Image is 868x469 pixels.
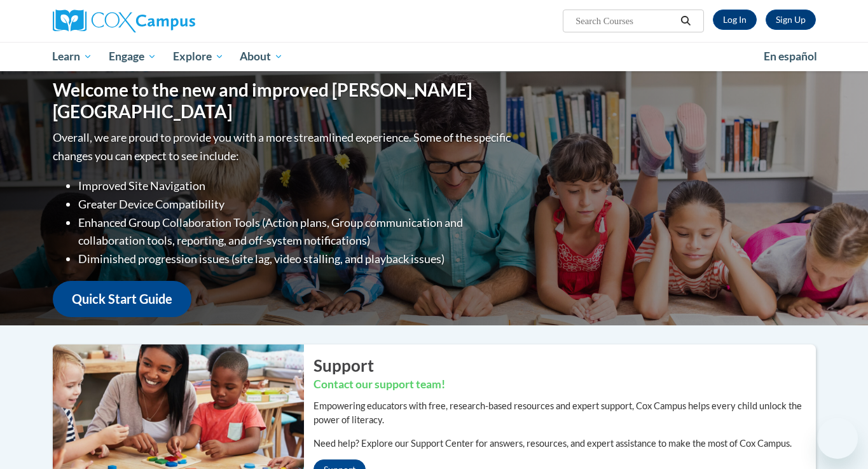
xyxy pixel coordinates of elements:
h1: Welcome to the new and improved [PERSON_NAME][GEOGRAPHIC_DATA] [53,79,514,122]
p: Need help? Explore our Support Center for answers, resources, and expert assistance to make the m... [313,437,816,451]
span: Engage [109,49,156,64]
img: Cox Campus [53,10,195,32]
h3: Contact our support team! [313,377,816,393]
a: Log In [713,10,757,30]
li: Improved Site Navigation [78,177,514,195]
a: Engage [100,42,165,71]
li: Diminished progression issues (site lag, video stalling, and playback issues) [78,250,514,268]
li: Enhanced Group Collaboration Tools (Action plans, Group communication and collaboration tools, re... [78,214,514,250]
a: Register [766,10,816,30]
a: En español [755,43,825,70]
span: Learn [52,49,92,64]
a: Quick Start Guide [53,281,191,317]
input: Search Courses [574,13,676,29]
a: Explore [165,42,232,71]
a: About [231,42,291,71]
span: About [240,49,283,64]
p: Overall, we are proud to provide you with a more streamlined experience. Some of the specific cha... [53,128,514,165]
span: En español [764,50,817,63]
div: Main menu [34,42,835,71]
p: Empowering educators with free, research-based resources and expert support, Cox Campus helps eve... [313,399,816,427]
span: Explore [173,49,224,64]
button: Search [676,13,695,29]
a: Cox Campus [53,10,294,32]
iframe: Button to launch messaging window [817,418,858,459]
a: Learn [45,42,101,71]
h2: Support [313,354,816,377]
li: Greater Device Compatibility [78,195,514,214]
